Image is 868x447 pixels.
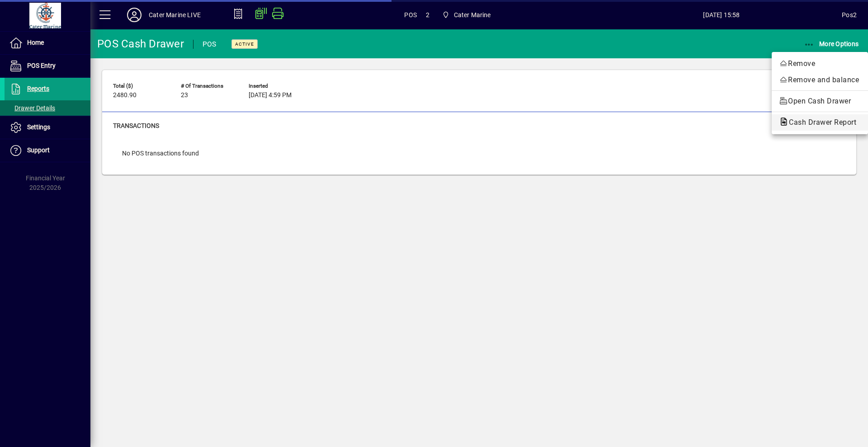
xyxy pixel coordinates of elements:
[779,75,861,85] span: Remove and balance
[779,58,861,69] span: Remove
[779,96,861,107] span: Open Cash Drawer
[772,93,868,109] button: Open Cash Drawer
[779,118,861,127] span: Cash Drawer Report
[772,56,868,72] button: Remove
[772,72,868,88] button: Remove and balance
